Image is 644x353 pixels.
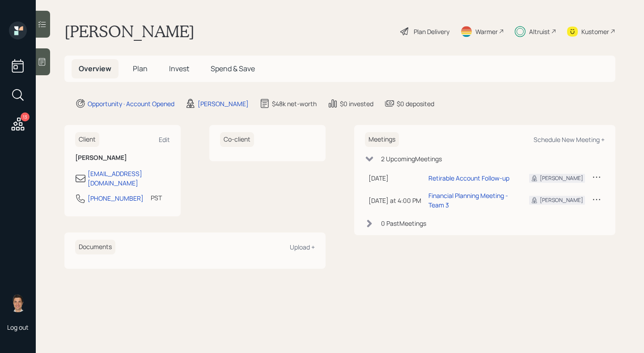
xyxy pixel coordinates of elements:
[151,193,162,202] div: PST
[369,196,421,205] div: [DATE] at 4:00 PM
[529,27,550,36] div: Altruist
[534,135,605,144] div: Schedule New Meeting +
[169,64,189,73] span: Invest
[220,132,254,147] h6: Co-client
[540,174,583,182] div: [PERSON_NAME]
[88,169,170,188] div: [EMAIL_ADDRESS][DOMAIN_NAME]
[581,27,609,36] div: Kustomer
[369,173,421,183] div: [DATE]
[198,99,249,108] div: [PERSON_NAME]
[540,196,583,204] div: [PERSON_NAME]
[133,64,148,73] span: Plan
[365,132,399,147] h6: Meetings
[428,173,509,183] div: Retirable Account Follow-up
[79,64,111,73] span: Overview
[88,99,174,108] div: Opportunity · Account Opened
[75,154,170,162] h6: [PERSON_NAME]
[75,240,115,254] h6: Documents
[75,132,99,147] h6: Client
[414,27,449,36] div: Plan Delivery
[64,22,195,41] h1: [PERSON_NAME]
[211,64,255,73] span: Spend & Save
[88,194,144,203] div: [PHONE_NUMBER]
[290,243,315,251] div: Upload +
[381,219,426,228] div: 0 Past Meeting s
[381,154,442,164] div: 2 Upcoming Meeting s
[340,99,373,108] div: $0 invested
[9,294,27,312] img: tyler-end-headshot.png
[21,112,30,121] div: 13
[475,27,498,36] div: Warmer
[397,99,434,108] div: $0 deposited
[159,135,170,144] div: Edit
[272,99,317,108] div: $48k net-worth
[428,191,515,210] div: Financial Planning Meeting - Team 3
[7,323,29,331] div: Log out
